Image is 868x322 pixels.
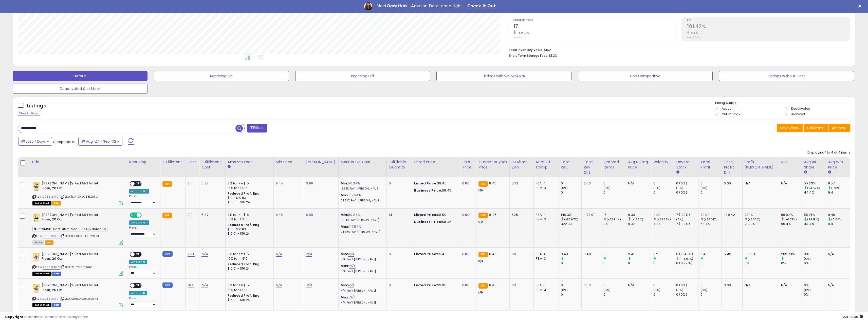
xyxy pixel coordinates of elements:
div: 8% for <= $15 [228,181,270,186]
button: Listings without Min/Max [436,71,571,81]
small: (1.81%) [831,186,841,190]
div: FBM: 3 [536,256,555,261]
span: 95faf49b-0aef-48cf-9ca0-3a407a14da0b [32,226,107,232]
a: N/A [188,283,194,288]
div: 0 [561,181,582,186]
div: Preset: [129,195,156,206]
button: Columns [804,124,828,132]
b: Reduced Prof. Rng. [228,262,261,266]
div: Days In Stock [676,159,696,170]
a: 2.11 [188,181,193,186]
div: 0.00 [724,283,738,288]
b: [PERSON_NAME]'s Red Mill Millet Flour, 20 Oz [42,252,103,262]
span: ROI [687,19,850,22]
b: Reduced Prof. Rng. [228,223,261,227]
div: $15.01 - $16.24 [228,267,270,271]
small: (-6.79%) [784,217,797,221]
span: | SKU: 27-T3LC-79HV [60,265,92,269]
div: 0.00 [462,252,472,256]
div: Current Buybox Price [478,159,507,170]
small: FBA [478,252,488,257]
div: 68.39% [745,252,779,256]
b: Min: [341,252,348,256]
h2: 101.42% [687,24,850,30]
span: Compared to: [53,139,76,144]
small: (-52.88%) [657,217,671,221]
button: Repricing On [154,71,289,81]
div: 0 [603,190,626,195]
small: (24.62%) [807,186,820,190]
small: (0%) [700,186,708,190]
div: ROI [781,159,800,165]
small: (-5.32%) [748,217,760,221]
div: 30.02 [700,213,722,217]
div: 21.23% [745,222,779,226]
span: OFF [135,252,143,256]
div: Listed Price [414,159,458,165]
div: ASIN: [32,252,123,275]
div: Total Profit Diff. [724,159,740,175]
p: 12.54% Profit [PERSON_NAME] [341,218,383,222]
div: BB Share 24h. [512,159,532,170]
small: Days In Stock. [676,170,679,175]
div: Markup on Cost [341,159,384,165]
b: Min: [341,181,348,186]
div: 44.4% [804,222,826,226]
button: Default [13,71,147,81]
a: 2.11 [188,212,193,217]
div: 5 (71.43%) [676,252,698,256]
div: 61 [389,213,408,217]
div: Cost [188,159,197,165]
div: 0 [389,181,408,186]
small: FBA [162,181,172,187]
small: Avg BB Share. [804,170,807,175]
div: 0% [804,252,826,256]
div: FBA: 6 [536,283,555,288]
small: FBM [162,282,172,288]
div: 7 (100%) [676,213,698,217]
small: FBA [478,213,488,218]
button: Repricing Off [295,71,430,81]
div: 0 [700,190,722,195]
small: Avg Win Price. [828,170,831,175]
div: ASIN: [32,213,123,244]
div: $9.49 [414,252,456,256]
div: Ship Price [462,159,474,170]
div: 0.00 [724,181,738,186]
div: 0% [804,261,826,266]
h5: Listings [27,102,46,109]
button: Non Competitive [578,71,713,81]
small: Prev: 34 [513,36,522,39]
div: N/A [781,181,798,186]
b: Min: [341,283,348,288]
div: Close [858,5,863,8]
div: Velocity [653,159,672,165]
div: -38.42 [724,213,738,217]
p: N/A Profit [PERSON_NAME] [341,258,383,261]
span: Aug-27 - Sep-02 [86,139,116,144]
button: Listings without Cost [719,71,854,81]
b: Listed Price: [414,212,437,217]
span: 8.45 [489,252,496,256]
div: 0 [700,181,722,186]
div: 9.49 [584,252,597,256]
span: FBA [52,201,61,205]
a: 117.54 [349,224,358,229]
button: Save View [777,124,803,132]
p: 12.54% Profit [PERSON_NAME] [341,187,383,191]
div: Amazon Fees [228,159,271,165]
div: Profit [PERSON_NAME] [745,159,777,170]
div: 9.4 [828,190,850,195]
h2: 17 [513,24,676,30]
span: Last 7 Days [26,139,46,144]
div: 149.32 [561,213,582,217]
small: (-1.58%) [632,217,643,221]
a: B083KBRFLT [43,234,60,238]
img: Profile image for Georgie [364,2,372,10]
div: 6.49 [700,252,722,256]
b: Listed Price: [414,252,437,256]
p: 24.82% Profit [PERSON_NAME] [341,230,383,234]
div: $15.01 - $16.24 [228,232,270,236]
button: Deactivated & In Stock [13,84,147,94]
p: 24.82% Profit [PERSON_NAME] [341,199,383,202]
